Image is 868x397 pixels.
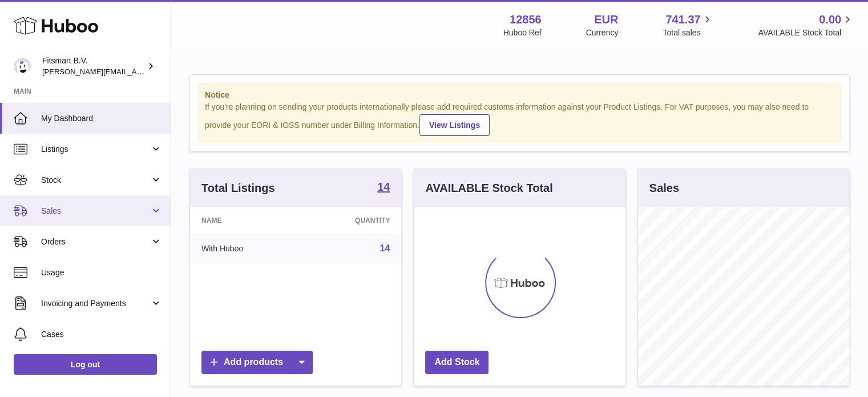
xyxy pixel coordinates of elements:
h3: Sales [649,181,679,196]
div: Fitsmart B.V. [42,55,145,77]
span: My Dashboard [41,113,162,124]
a: View Listings [419,114,490,136]
strong: Notice [205,90,834,101]
th: Name [190,207,301,234]
div: Huboo Ref [503,27,542,38]
span: Stock [41,175,150,186]
div: If you're planning on sending your products internationally please add required customs informati... [205,102,834,136]
strong: 12856 [510,12,542,27]
div: Currency [586,27,619,38]
span: Total sales [663,27,713,38]
a: Add products [201,351,313,374]
h3: Total Listings [201,181,275,196]
strong: EUR [594,12,618,27]
th: Quantity [301,207,401,234]
span: 0.00 [819,12,841,27]
strong: 14 [377,181,390,193]
span: 741.37 [665,12,700,27]
h3: AVAILABLE Stock Total [425,181,552,196]
span: Orders [41,236,150,247]
span: Invoicing and Payments [41,298,150,309]
span: [PERSON_NAME][EMAIL_ADDRESS][DOMAIN_NAME] [42,67,229,76]
span: AVAILABLE Stock Total [758,27,854,38]
a: 14 [377,181,390,195]
img: jonathan@leaderoo.com [14,58,31,75]
span: Sales [41,206,150,216]
span: Cases [41,329,162,340]
a: 741.37 Total sales [663,12,713,38]
a: 14 [380,243,390,253]
span: Usage [41,267,162,278]
a: Log out [14,354,157,375]
a: 0.00 AVAILABLE Stock Total [758,12,854,38]
span: Listings [41,144,150,155]
td: With Huboo [190,234,301,263]
a: Add Stock [425,351,488,374]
